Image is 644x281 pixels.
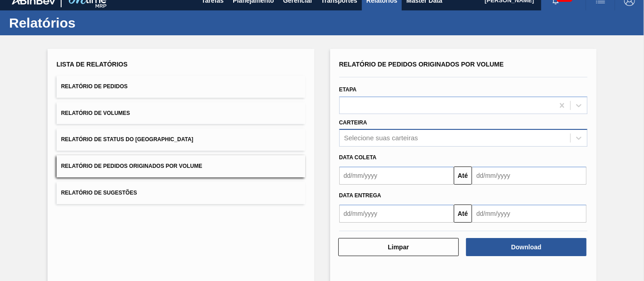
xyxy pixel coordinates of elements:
[57,129,305,151] button: Relatório de Status do [GEOGRAPHIC_DATA]
[454,205,472,223] button: Até
[339,119,367,126] label: Carteira
[57,155,305,177] button: Relatório de Pedidos Originados por Volume
[472,167,586,185] input: dd/mm/yyyy
[339,167,454,185] input: dd/mm/yyyy
[472,205,586,223] input: dd/mm/yyyy
[339,61,504,68] span: Relatório de Pedidos Originados por Volume
[61,136,193,143] span: Relatório de Status do [GEOGRAPHIC_DATA]
[339,205,454,223] input: dd/mm/yyyy
[339,86,357,93] label: Etapa
[57,182,305,204] button: Relatório de Sugestões
[61,163,202,169] span: Relatório de Pedidos Originados por Volume
[61,83,128,90] span: Relatório de Pedidos
[339,192,381,199] span: Data Entrega
[57,76,305,98] button: Relatório de Pedidos
[9,18,170,28] h1: Relatórios
[466,238,586,256] button: Download
[454,167,472,185] button: Até
[57,102,305,124] button: Relatório de Volumes
[338,238,459,256] button: Limpar
[61,190,137,196] span: Relatório de Sugestões
[339,154,377,161] span: Data coleta
[344,134,418,142] div: Selecione suas carteiras
[61,110,130,116] span: Relatório de Volumes
[57,61,128,68] span: Lista de Relatórios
